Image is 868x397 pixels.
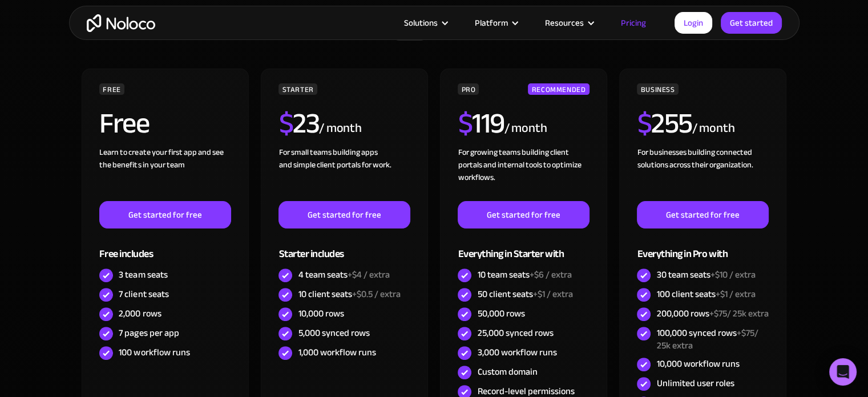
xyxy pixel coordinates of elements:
[637,201,768,228] a: Get started for free
[404,15,438,30] div: Solutions
[475,15,508,30] div: Platform
[87,14,155,32] a: home
[721,12,782,34] a: Get started
[637,146,768,201] div: For businesses building connected solutions across their organization. ‍
[119,288,168,300] div: 7 client seats
[504,119,547,138] div: / month
[715,286,755,303] span: +$1 / extra
[458,201,589,228] a: Get started for free
[607,15,660,30] a: Pricing
[477,327,553,339] div: 25,000 synced rows
[656,268,755,281] div: 30 team seats
[458,146,589,201] div: For growing teams building client portals and internal tools to optimize workflows.
[278,97,293,150] span: $
[637,97,651,150] span: $
[656,307,768,320] div: 200,000 rows
[458,109,504,138] h2: 119
[709,305,768,322] span: +$75/ 25k extra
[99,201,231,228] a: Get started for free
[829,358,857,386] div: Open Intercom Messenger
[637,83,678,95] div: BUSINESS
[656,377,734,390] div: Unlimited user roles
[477,268,571,281] div: 10 team seats
[692,119,734,138] div: / month
[637,109,692,138] h2: 255
[298,307,344,320] div: 10,000 rows
[298,268,389,281] div: 4 team seats
[545,15,584,30] div: Resources
[347,266,389,283] span: +$4 / extra
[458,97,472,150] span: $
[477,307,524,320] div: 50,000 rows
[99,228,231,266] div: Free includes
[528,83,589,95] div: RECOMMENDED
[352,286,400,303] span: +$0.5 / extra
[477,288,572,300] div: 50 client seats
[531,15,607,30] div: Resources
[477,346,556,359] div: 3,000 workflow runs
[637,228,768,266] div: Everything in Pro with
[656,327,768,352] div: 100,000 synced rows
[710,266,755,283] span: +$10 / extra
[278,146,410,201] div: For small teams building apps and simple client portals for work. ‍
[298,346,376,359] div: 1,000 workflow runs
[458,228,589,266] div: Everything in Starter with
[656,358,739,370] div: 10,000 workflow runs
[461,15,531,30] div: Platform
[675,12,712,34] a: Login
[119,268,167,281] div: 3 team seats
[278,201,410,228] a: Get started for free
[532,286,572,303] span: +$1 / extra
[119,346,189,359] div: 100 workflow runs
[458,83,479,95] div: PRO
[656,324,758,354] span: +$75/ 25k extra
[529,266,571,283] span: +$6 / extra
[390,15,461,30] div: Solutions
[99,109,149,138] h2: Free
[298,327,369,339] div: 5,000 synced rows
[278,109,319,138] h2: 23
[477,366,537,378] div: Custom domain
[99,146,231,201] div: Learn to create your first app and see the benefits in your team ‍
[278,228,410,266] div: Starter includes
[319,119,362,138] div: / month
[278,83,317,95] div: STARTER
[119,307,161,320] div: 2,000 rows
[99,83,124,95] div: FREE
[298,288,400,300] div: 10 client seats
[119,327,179,339] div: 7 pages per app
[656,288,755,300] div: 100 client seats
